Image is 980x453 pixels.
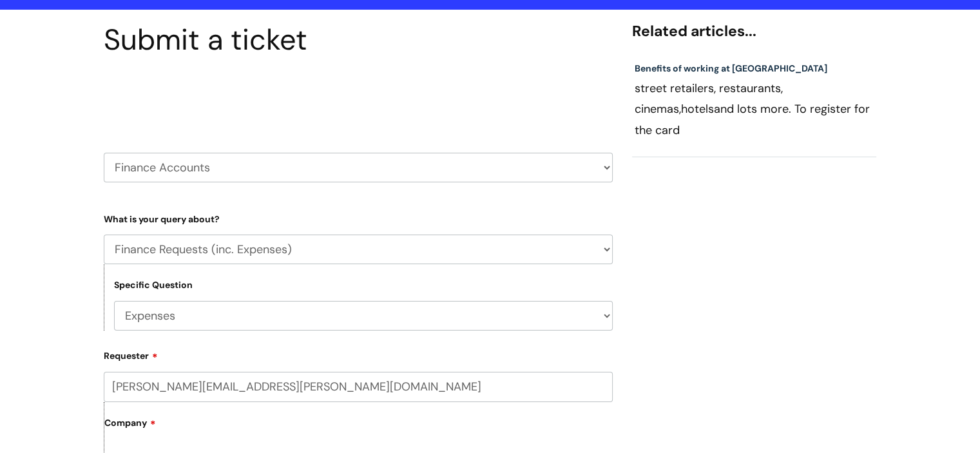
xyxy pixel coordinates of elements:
[104,413,613,442] label: Company
[635,63,827,74] a: Benefits of working at [GEOGRAPHIC_DATA]
[635,78,874,140] p: street retailers, restaurants, cinemas, and lots more. To register for the card
[114,280,193,291] label: Specific Question
[632,23,877,41] h4: Related articles...
[681,101,714,117] span: hotels
[104,87,613,111] h2: Select issue type
[104,23,613,57] h1: Submit a ticket
[104,346,613,361] label: Requester
[104,372,613,401] input: Email
[104,211,613,225] label: What is your query about?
